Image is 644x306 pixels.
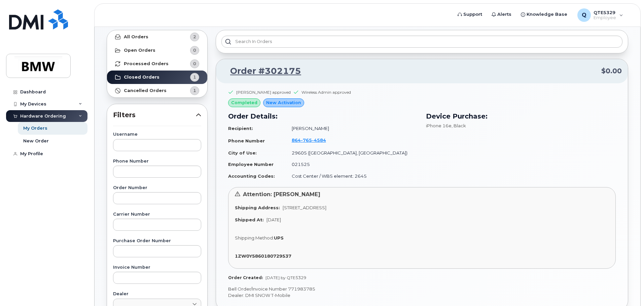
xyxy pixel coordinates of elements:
[228,275,263,280] strong: Order Created:
[292,137,334,143] a: 8647654584
[527,11,567,18] span: Knowledge Base
[193,47,196,53] span: 0
[487,8,516,21] a: Alerts
[236,89,291,95] div: [PERSON_NAME] approved
[124,61,169,67] strong: Processed Orders
[286,123,418,134] td: [PERSON_NAME]
[193,60,196,67] span: 0
[113,265,201,270] label: Invoice Number
[107,44,207,57] a: Open Orders0
[228,162,274,167] strong: Employee Number
[228,111,418,121] h3: Order Details:
[228,286,616,292] p: Bell Order/Invoice Number 771983785
[107,84,207,97] a: Cancelled Orders1
[274,235,284,241] strong: UPS
[228,138,265,143] strong: Phone Number
[292,137,326,143] span: 864
[573,8,628,22] div: QTE5329
[426,123,452,128] span: iPhone 16e
[124,48,155,53] strong: Open Orders
[235,253,294,259] a: 1ZW0Y5860180729537
[235,217,264,222] strong: Shipped At:
[231,99,257,106] span: completed
[221,36,622,48] input: Search in orders
[426,111,616,121] h3: Device Purchase:
[452,123,466,128] span: , Black
[615,277,639,301] iframe: Messenger Launcher
[193,34,196,40] span: 2
[235,205,280,210] strong: Shipping Address:
[301,89,351,95] div: Wireless Admin approved
[113,159,201,164] label: Phone Number
[243,191,320,198] span: Attention: [PERSON_NAME]
[113,186,201,190] label: Order Number
[463,11,482,18] span: Support
[286,170,418,182] td: Cost Center / WBS element: 2645
[235,235,274,241] span: Shipping Method:
[193,87,196,94] span: 1
[286,159,418,170] td: 021525
[124,75,159,80] strong: Closed Orders
[222,65,301,77] a: Order #302175
[286,147,418,159] td: 29605 ([GEOGRAPHIC_DATA], [GEOGRAPHIC_DATA])
[113,292,201,296] label: Dealer
[107,57,207,71] a: Processed Orders0
[113,110,196,120] span: Filters
[594,15,616,20] span: Employee
[113,132,201,137] label: Username
[113,212,201,217] label: Carrier Number
[266,99,301,106] span: New Activation
[283,205,326,210] span: [STREET_ADDRESS]
[107,30,207,44] a: All Orders2
[312,137,326,143] span: 4584
[124,88,167,93] strong: Cancelled Orders
[516,8,572,21] a: Knowledge Base
[265,275,306,280] span: [DATE] by QTE5329
[594,10,616,15] span: QTE5329
[228,150,257,156] strong: City of Use:
[453,8,487,21] a: Support
[107,71,207,84] a: Closed Orders1
[228,173,275,179] strong: Accounting Codes:
[497,11,511,18] span: Alerts
[193,74,196,80] span: 1
[301,137,312,143] span: 765
[113,239,201,243] label: Purchase Order Number
[235,253,291,259] strong: 1ZW0Y5860180729537
[601,66,622,76] span: $0.00
[582,11,586,19] span: Q
[228,292,616,299] p: Dealer: DMI SNOW T-Mobile
[228,126,253,131] strong: Recipient:
[124,34,148,40] strong: All Orders
[266,217,281,222] span: [DATE]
